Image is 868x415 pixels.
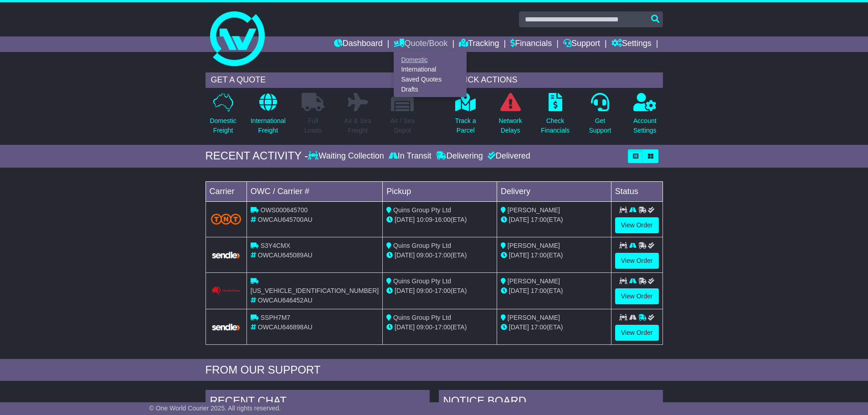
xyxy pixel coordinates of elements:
span: SSPH7M7 [261,314,290,321]
td: Pickup [383,181,497,201]
span: Quins Group Pty Ltd [393,206,451,214]
div: - (ETA) [386,215,493,225]
p: Track a Parcel [455,116,476,135]
p: Domestic Freight [210,116,236,135]
span: 16:00 [435,216,451,223]
td: Delivery [497,181,611,201]
span: [DATE] [509,287,529,294]
span: 09:00 [416,323,432,331]
p: Account Settings [633,116,657,135]
p: Network Delays [498,116,522,135]
div: Quote/Book [394,52,467,97]
div: QUICK ACTIONS [448,72,663,88]
a: View Order [615,253,659,269]
a: CheckFinancials [540,92,570,140]
span: [DATE] [395,323,415,331]
td: Status [611,181,663,201]
span: Quins Group Pty Ltd [393,314,451,321]
span: 17:00 [531,216,547,223]
div: GET A QUOTE [205,72,421,88]
a: Dashboard [334,36,383,52]
span: OWS000645700 [261,206,308,214]
span: 17:00 [531,287,547,294]
p: Air / Sea Depot [390,116,415,135]
div: - (ETA) [386,251,493,260]
a: Domestic [394,55,466,65]
span: © One World Courier 2025. All rights reserved. [149,405,281,412]
a: DomesticFreight [209,92,236,140]
img: Couriers_Please.png [211,286,241,296]
a: AccountSettings [633,92,657,140]
span: S3Y4CMX [261,242,290,249]
span: OWCAU645089AU [258,251,313,259]
span: OWCAU645700AU [258,216,313,223]
span: Quins Group Pty Ltd [393,242,451,249]
a: Saved Quotes [394,75,466,85]
p: International Freight [251,116,286,135]
p: Check Financials [541,116,570,135]
span: [PERSON_NAME] [508,314,560,321]
span: OWCAU646898AU [258,323,313,331]
a: Financials [510,36,552,52]
a: View Order [615,217,659,233]
span: [DATE] [509,216,529,223]
img: TNT_Domestic.png [211,214,241,225]
a: Drafts [394,84,466,94]
a: Tracking [459,36,499,52]
div: - (ETA) [386,323,493,332]
a: Settings [611,36,652,52]
p: Air & Sea Freight [344,116,371,135]
span: 17:00 [531,251,547,259]
p: Full Loads [302,116,324,135]
p: Get Support [589,116,611,135]
div: (ETA) [501,215,607,225]
span: 09:00 [416,287,432,294]
div: (ETA) [501,251,607,260]
div: - (ETA) [386,286,493,296]
td: OWC / Carrier # [247,181,382,201]
div: (ETA) [501,286,607,296]
span: 17:00 [435,287,451,294]
div: (ETA) [501,323,607,332]
span: [PERSON_NAME] [508,206,560,214]
span: [PERSON_NAME] [508,242,560,249]
img: GetCarrierServiceLogo [211,323,241,331]
span: 17:00 [435,323,451,331]
a: InternationalFreight [250,92,286,140]
a: International [394,65,466,75]
span: Quins Group Pty Ltd [393,277,451,285]
span: 09:00 [416,251,432,259]
div: FROM OUR SUPPORT [205,364,663,377]
span: OWCAU646452AU [258,297,313,304]
div: In Transit [386,151,434,161]
td: Carrier [205,181,247,201]
div: Delivering [434,151,485,161]
div: RECENT CHAT [205,390,430,415]
span: [DATE] [395,216,415,223]
span: [DATE] [509,251,529,259]
a: View Order [615,288,659,304]
span: [DATE] [509,323,529,331]
span: 10:09 [416,216,432,223]
span: [DATE] [395,287,415,294]
span: 17:00 [531,323,547,331]
div: Waiting Collection [308,151,386,161]
span: [DATE] [395,251,415,259]
span: [PERSON_NAME] [508,277,560,285]
div: NOTICE BOARD [439,390,663,415]
span: 17:00 [435,251,451,259]
a: Support [563,36,600,52]
div: Delivered [485,151,530,161]
a: GetSupport [588,92,611,140]
a: NetworkDelays [498,92,522,140]
img: GetCarrierServiceLogo [211,251,241,259]
a: Track aParcel [455,92,477,140]
span: [US_VEHICLE_IDENTIFICATION_NUMBER] [251,287,379,294]
a: View Order [615,325,659,341]
div: RECENT ACTIVITY - [205,149,308,163]
a: Quote/Book [394,36,447,52]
